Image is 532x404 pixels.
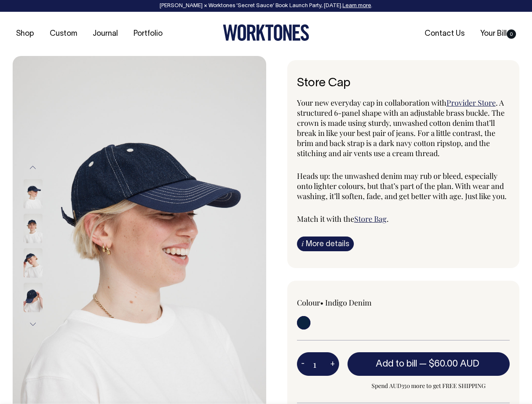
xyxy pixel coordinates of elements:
a: Your Bill0 [477,27,519,41]
a: Learn more [342,3,371,8]
a: Journal [89,27,121,41]
a: Contact Us [421,27,468,41]
img: Store Cap [24,248,43,278]
a: Provider Store [446,98,496,108]
div: [PERSON_NAME] × Worktones ‘Secret Sauce’ Book Launch Party, [DATE]. . [8,3,524,9]
a: Portfolio [130,27,166,41]
button: Add to bill —$60.00 AUD [348,352,510,376]
span: Spend AUD350 more to get FREE SHIPPING [348,381,510,391]
span: . A structured 6-panel shape with an adjustable brass buckle. The crown is made using sturdy, unw... [297,98,505,158]
button: Previous [27,158,39,177]
img: Store Cap [24,179,43,209]
a: Shop [13,27,37,41]
button: + [326,356,339,372]
span: Match it with the . [297,214,389,224]
img: Store Cap [24,283,43,312]
button: - [297,356,309,372]
span: Your new everyday cap in collaboration with [297,98,446,108]
div: Colour [297,298,382,308]
span: • [320,298,323,308]
button: Next [27,315,39,334]
span: 0 [507,29,516,39]
span: i [302,239,304,248]
h6: Store Cap [297,77,510,90]
span: Add to bill [376,360,417,368]
span: — [419,360,481,368]
label: Indigo Denim [325,298,372,308]
span: $60.00 AUD [429,360,479,368]
a: iMore details [297,237,354,251]
a: Custom [46,27,80,41]
a: Store Bag [354,214,387,224]
span: Heads up: the unwashed denim may rub or bleed, especially onto lighter colours, but that’s part o... [297,171,507,201]
img: Store Cap [24,214,43,243]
